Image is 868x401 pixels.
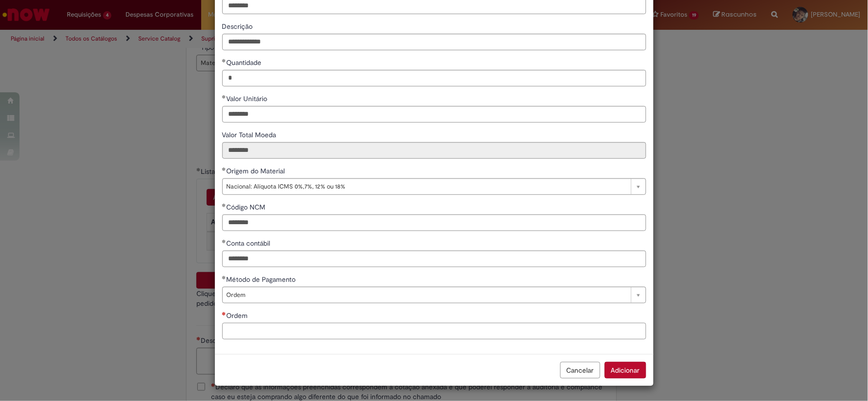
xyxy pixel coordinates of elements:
input: Valor Total Moeda [222,142,646,159]
span: Ordem [227,287,626,303]
span: Somente leitura - Valor Total Moeda [222,130,278,139]
span: Descrição [222,22,255,31]
input: Quantidade [222,70,646,86]
span: Código NCM [227,203,268,211]
button: Adicionar [605,362,646,379]
span: Obrigatório Preenchido [222,167,227,171]
span: Método de Pagamento [227,275,298,284]
span: Nacional: Alíquota ICMS 0%,7%, 12% ou 18% [227,179,626,194]
input: Ordem [222,323,646,339]
button: Cancelar [560,362,600,379]
span: Quantidade [227,58,264,67]
input: Valor Unitário [222,106,646,123]
span: Obrigatório Preenchido [222,275,227,279]
span: Obrigatório Preenchido [222,59,227,63]
span: Obrigatório Preenchido [222,203,227,207]
span: Obrigatório Preenchido [222,239,227,243]
input: Código NCM [222,214,646,231]
span: Obrigatório Preenchido [222,95,227,99]
input: Descrição [222,34,646,50]
span: Conta contábil [227,239,273,248]
span: Ordem [227,311,250,320]
input: Conta contábil [222,251,646,267]
span: Necessários [222,312,227,316]
span: Origem do Material [227,167,287,175]
span: Valor Unitário [227,94,270,103]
